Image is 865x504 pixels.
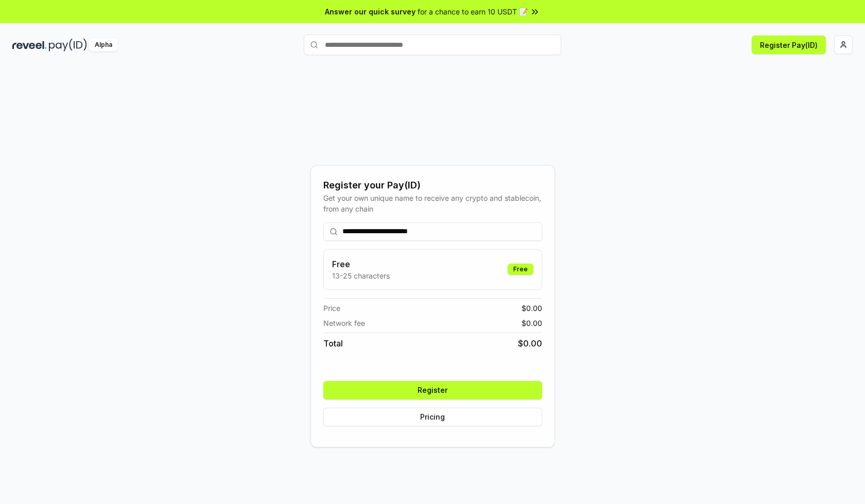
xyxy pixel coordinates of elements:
button: Register [323,381,542,399]
h3: Free [332,258,390,270]
span: for a chance to earn 10 USDT 📝 [418,6,528,17]
img: pay_id [49,39,87,51]
span: $ 0.00 [518,337,542,350]
span: $ 0.00 [522,318,542,328]
button: Pricing [323,408,542,426]
img: reveel_dark [12,39,47,51]
div: Alpha [89,39,118,51]
span: Total [323,337,343,350]
span: Network fee [323,318,365,328]
span: $ 0.00 [522,303,542,314]
div: Get your own unique name to receive any crypto and stablecoin, from any chain [323,193,542,214]
span: Answer our quick survey [325,6,416,17]
span: Price [323,303,340,314]
div: Register your Pay(ID) [323,178,542,193]
button: Register Pay(ID) [752,36,826,54]
p: 13-25 characters [332,270,390,281]
div: Free [508,264,533,275]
